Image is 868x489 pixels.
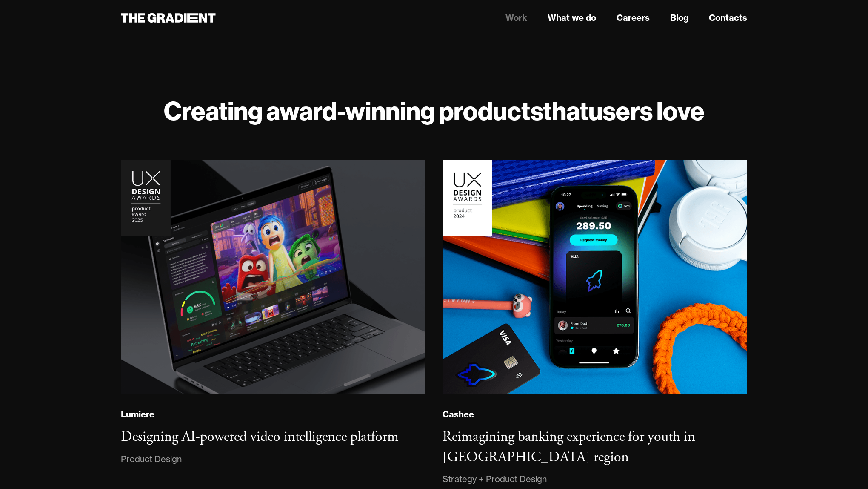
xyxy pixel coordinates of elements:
strong: that [543,95,588,127]
a: Blog [670,12,688,24]
div: Product Design [121,452,182,466]
a: Contacts [709,12,747,24]
h3: Reimagining banking experience for youth in [GEOGRAPHIC_DATA] region [443,428,695,466]
div: Cashee [443,409,474,420]
a: What we do [548,12,596,24]
h1: Creating award-winning products users love [121,95,747,126]
a: Careers [617,12,650,24]
a: Work [505,12,527,24]
div: Strategy + Product Design [443,472,547,486]
h3: Designing AI-powered video intelligence platform [121,428,399,446]
div: Lumiere [121,409,154,420]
